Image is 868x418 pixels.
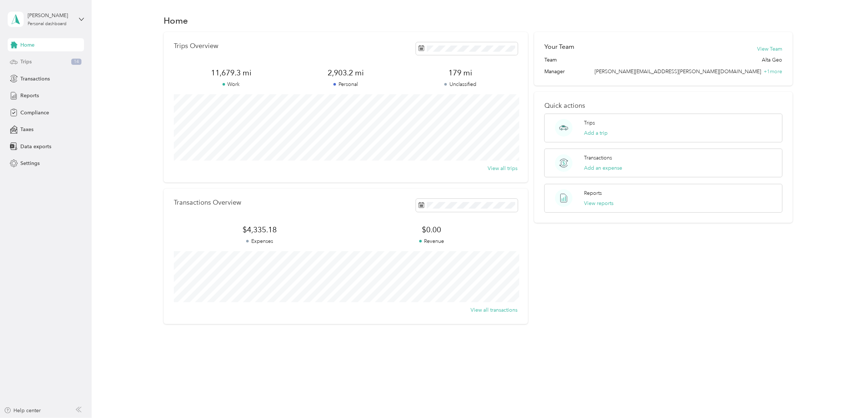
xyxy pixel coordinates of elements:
p: Reports [584,189,602,197]
button: Add a trip [584,129,608,137]
span: 14 [71,59,81,65]
span: 179 mi [403,68,517,78]
span: Alta Geo [762,56,783,64]
span: + 1 more [764,68,783,75]
button: Help center [4,407,41,414]
iframe: Everlance-gr Chat Button Frame [827,377,868,418]
p: Transactions Overview [174,199,241,206]
span: [PERSON_NAME][EMAIL_ADDRESS][PERSON_NAME][DOMAIN_NAME] [595,68,761,75]
p: Transactions [584,154,612,162]
span: 11,679.3 mi [174,68,288,78]
p: Quick actions [544,102,782,110]
span: Trips [20,58,32,66]
span: Manager [544,68,565,75]
p: Trips [584,119,595,127]
button: View reports [584,200,614,207]
p: Work [174,80,288,88]
span: Reports [20,92,39,99]
span: Taxes [20,126,33,133]
h2: Your Team [544,42,574,51]
span: $4,335.18 [174,225,346,235]
span: $0.00 [346,225,518,235]
p: Personal [288,80,403,88]
button: Add an expense [584,164,623,172]
span: Data exports [20,143,51,150]
span: Transactions [20,75,50,83]
div: [PERSON_NAME] [28,12,73,19]
button: View Team [757,45,783,53]
span: 2,903.2 mi [288,68,403,78]
p: Revenue [346,237,518,245]
p: Unclassified [403,80,517,88]
span: Team [544,56,557,64]
p: Expenses [174,237,346,245]
span: Compliance [20,109,49,117]
button: View all trips [488,165,518,172]
p: Trips Overview [174,42,218,50]
button: View all transactions [471,306,518,314]
span: Home [20,41,35,49]
h1: Home [164,17,188,24]
span: Settings [20,159,40,167]
div: Personal dashboard [28,22,67,26]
